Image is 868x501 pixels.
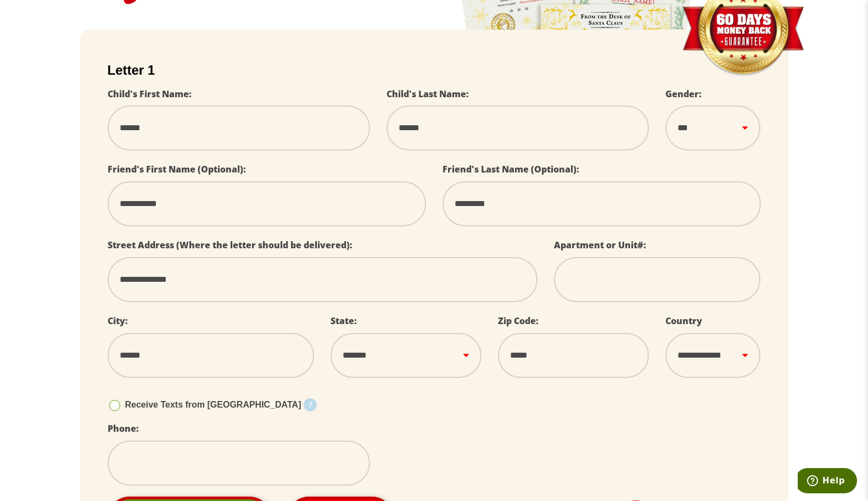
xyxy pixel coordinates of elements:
label: Country [665,315,702,327]
label: Friend's Last Name (Optional): [443,163,579,175]
label: Child's First Name: [108,88,192,100]
label: Friend's First Name (Optional): [108,163,246,175]
label: Apartment or Unit#: [554,239,646,251]
label: Street Address (Where the letter should be delivered): [108,239,352,251]
label: Zip Code: [498,315,539,327]
label: Child's Last Name: [387,88,469,100]
iframe: Opens a widget where you can find more information [798,468,857,496]
label: City: [108,315,128,327]
label: Gender: [665,88,702,100]
span: Receive Texts from [GEOGRAPHIC_DATA] [125,400,301,409]
h2: Letter 1 [108,63,761,78]
label: Phone: [108,422,139,435]
label: State: [331,315,357,327]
